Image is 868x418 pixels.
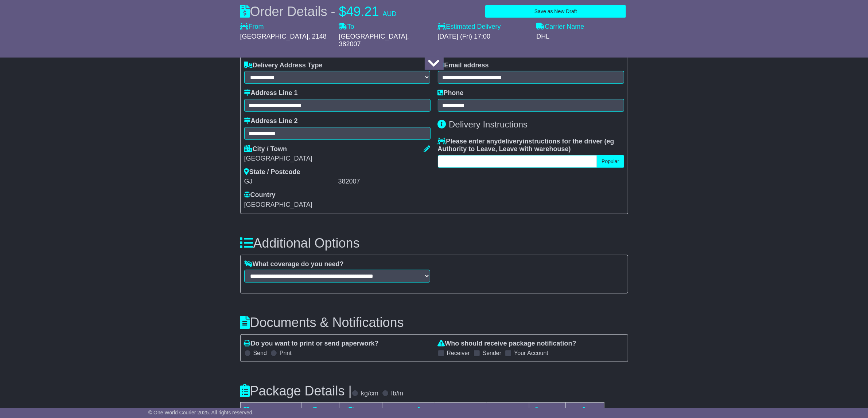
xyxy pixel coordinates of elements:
[240,33,308,40] span: [GEOGRAPHIC_DATA]
[438,33,529,41] div: [DATE] (Fri) 17:00
[438,340,576,348] label: Who should receive package notification?
[498,138,523,145] span: delivery
[361,390,378,398] label: kg/cm
[338,178,431,186] div: 382007
[244,89,298,97] label: Address Line 1
[339,33,409,48] span: , 382007
[449,119,528,129] span: Delivery Instructions
[244,340,379,348] label: Do you want to print or send paperwork?
[244,178,336,186] div: GJ
[438,138,624,153] label: Please enter any instructions for the driver ( )
[244,191,276,199] label: Country
[240,315,628,330] h3: Documents & Notifications
[537,23,584,31] label: Carrier Name
[391,390,403,398] label: lb/in
[253,350,267,356] label: Send
[537,33,628,41] div: DHL
[244,155,431,163] div: [GEOGRAPHIC_DATA]
[244,168,300,176] label: State / Postcode
[244,260,344,268] label: What coverage do you need?
[597,155,624,168] button: Popular
[514,350,548,356] label: Your Account
[339,4,346,19] span: $
[240,236,628,251] h3: Additional Options
[339,23,354,31] label: To
[240,23,264,31] label: From
[244,117,298,125] label: Address Line 2
[244,201,312,208] span: [GEOGRAPHIC_DATA]
[346,4,379,19] span: 49.21
[438,89,464,97] label: Phone
[240,384,352,398] h3: Package Details |
[339,33,407,40] span: [GEOGRAPHIC_DATA]
[280,350,292,356] label: Print
[438,23,529,31] label: Estimated Delivery
[148,410,254,415] span: © One World Courier 2025. All rights reserved.
[447,350,470,356] label: Receiver
[244,145,287,153] label: City / Town
[244,62,323,70] label: Delivery Address Type
[240,4,397,19] div: Order Details -
[483,350,502,356] label: Sender
[485,5,626,18] button: Save as New Draft
[308,33,327,40] span: , 2148
[438,138,614,153] span: eg Authority to Leave, Leave with warehouse
[383,10,397,17] span: AUD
